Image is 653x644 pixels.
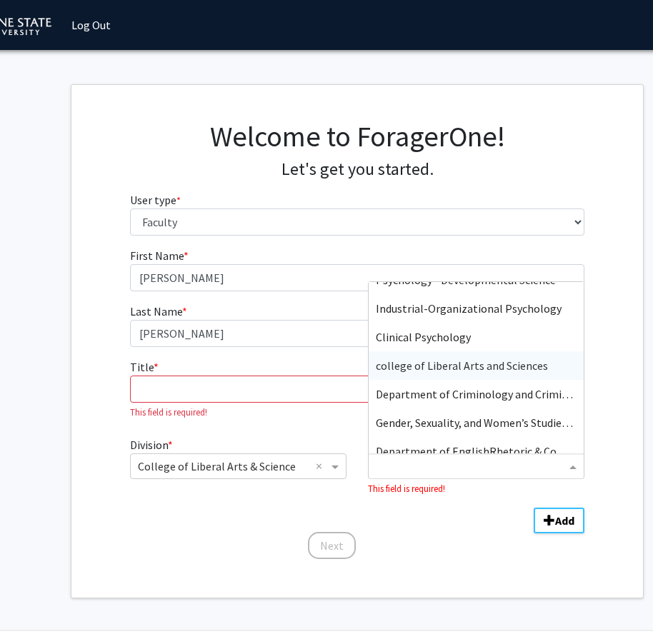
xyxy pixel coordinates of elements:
iframe: Chat [11,580,61,633]
ng-select: Department [368,453,584,479]
h1: Welcome to ForagerOne! [130,119,585,154]
ng-select: Division [130,453,347,479]
small: This field is required! [368,483,445,494]
p: This field is required! [130,406,585,419]
span: Clinical Psychology [376,330,471,344]
label: User type [130,191,181,208]
span: Psychology - Developmental Science [376,273,556,287]
span: Gender, Sexuality, and Women’s Studies Department [376,416,630,430]
b: Add [555,513,574,528]
span: Last Name [130,304,182,318]
span: Industrial-Organizational Psychology [376,301,562,316]
span: Title [130,360,154,374]
div: Division [119,436,357,496]
h4: Let's get you started. [130,159,585,180]
div: Department [357,436,595,496]
button: Next [308,532,356,559]
ng-dropdown-panel: Options list [368,281,584,454]
span: First Name [130,248,184,263]
span: Clear all [316,458,328,475]
span: Department of Criminology and Criminal Justice [376,387,614,401]
button: Add Division/Department [534,508,584,533]
span: college of Liberal Arts and Sciences [376,358,548,373]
